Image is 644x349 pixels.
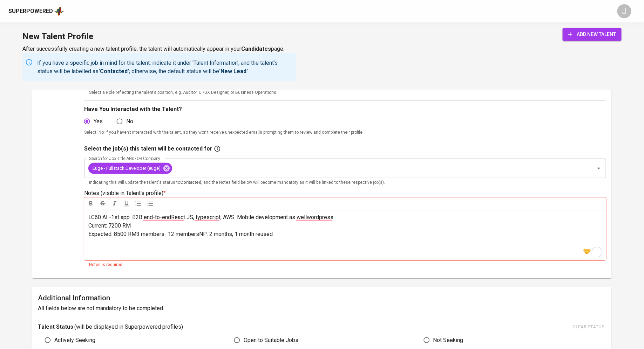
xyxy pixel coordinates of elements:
span: add new talent [568,30,616,39]
svg: If you have a specific job in mind for the talent, indicate it here. This will change the talent'... [214,145,221,152]
button: add new talent [563,28,622,41]
button: Open [594,163,604,173]
span: Current: 7200 RM [88,222,131,229]
p: Notes (visible in Talent's profile) [84,189,606,197]
span: No [126,117,133,126]
p: If you have a specific job in mind for the talent, indicate it under 'Talent Information', and th... [37,59,293,76]
h6: All fields below are not mandatory to be completed. [38,303,606,313]
span: Not Seeking [433,336,463,344]
div: To enrich screen reader interactions, please activate Accessibility in Grammarly extension settings [84,210,606,260]
h1: New Talent Profile [22,28,296,45]
span: Open to Suitable Jobs [244,336,298,344]
p: Select 'No' if you haven't interacted with the talent, so they won’t receive unexpected emails pr... [84,129,606,136]
div: Almost there! Once you've completed all the fields marked with * under 'Talent Information', you'... [563,28,622,41]
span: Actively Seeking [54,336,95,344]
span: Euge - Fullstack Developer (euge) [88,165,165,172]
b: 'New Lead' [219,68,248,75]
div: Superpowered [8,7,53,15]
p: Have You Interacted with the Talent? [84,105,606,113]
span: LC60 AI -1st app: B2B end-to-endReact JS, typescript, AWS. Mobile development as wellwordpress [88,214,333,221]
a: Superpoweredapp logo [8,6,64,16]
h6: Additional Information [38,292,606,303]
p: ( will be displayed in Superpowered profiles ) [74,323,183,331]
p: Indicating this will update the talent's status to , and the Notes field below will become mandat... [89,179,601,186]
div: Euge - Fullstack Developer (euge) [88,163,172,174]
p: Talent Status [38,323,73,331]
p: Select the job(s) this talent will be contacted for [84,145,212,153]
span: Yes [94,117,103,126]
div: J [617,4,631,18]
b: Candidates [241,46,271,52]
img: app logo [54,6,64,16]
b: 'Contacted' [99,68,129,75]
p: Select a Role reflecting the talent’s position, e.g. Auditor, UI/UX Designer, or Business Operati... [89,89,601,96]
p: After successfully creating a new talent profile, the talent will automatically appear in your page. [22,45,296,53]
div: Notes is required. [89,261,601,268]
span: Expected: 8500 RM3 members- 12 membersNP: 2 months, 1 month reused [88,231,273,237]
b: Contacted [180,180,201,185]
